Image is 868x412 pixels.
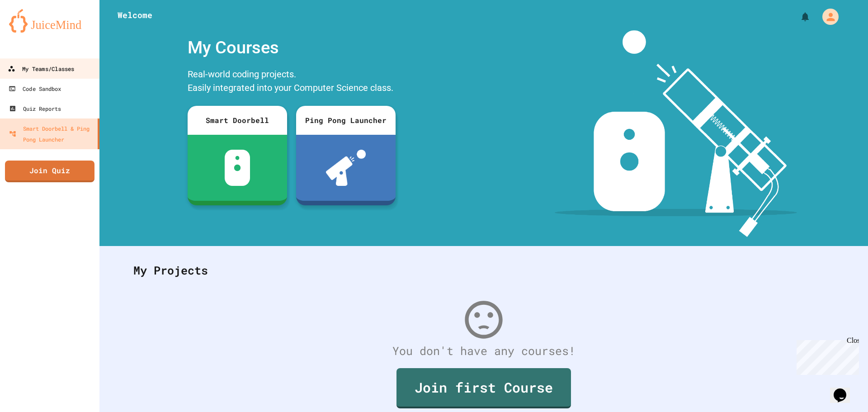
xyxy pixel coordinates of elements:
[830,376,859,403] iframe: chat widget
[326,150,366,186] img: ppl-with-ball.png
[124,253,843,288] div: My Projects
[5,161,94,182] a: Join Quiz
[9,9,90,33] img: logo-orange.svg
[813,6,841,27] div: My Account
[783,9,813,24] div: My Notifications
[396,368,571,408] a: Join first Course
[296,106,396,135] div: Ping Pong Launcher
[8,63,74,75] div: My Teams/Classes
[793,336,859,375] iframe: chat widget
[555,30,797,237] img: banner-image-my-projects.png
[4,4,62,57] div: Chat with us now!Close
[225,150,250,186] img: sdb-white.svg
[9,83,61,94] div: Code Sandbox
[183,65,400,99] div: Real-world coding projects. Easily integrated into your Computer Science class.
[9,103,61,114] div: Quiz Reports
[188,106,287,135] div: Smart Doorbell
[9,123,94,145] div: Smart Doorbell & Ping Pong Launcher
[183,30,400,65] div: My Courses
[124,342,843,360] div: You don't have any courses!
